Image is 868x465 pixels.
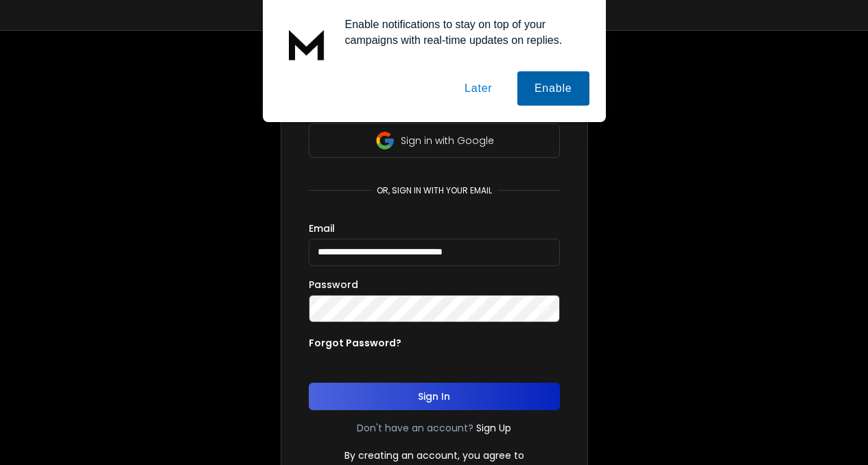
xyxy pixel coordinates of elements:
[309,123,560,158] button: Sign in with Google
[334,16,589,48] div: Enable notifications to stay on top of your campaigns with real-time updates on replies.
[279,16,334,71] img: notification icon
[344,449,524,462] p: By creating an account, you agree to
[309,383,560,410] button: Sign In
[309,224,335,233] label: Email
[371,185,497,196] p: or, sign in with your email
[357,421,473,435] p: Don't have an account?
[401,134,494,147] p: Sign in with Google
[309,280,358,289] label: Password
[476,421,511,435] a: Sign Up
[447,71,509,106] button: Later
[309,336,401,350] p: Forgot Password?
[517,71,589,106] button: Enable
